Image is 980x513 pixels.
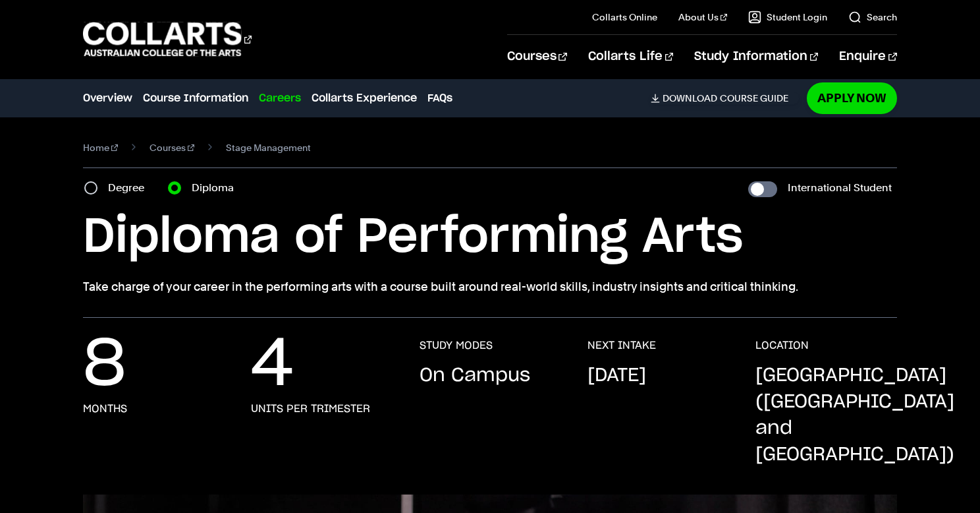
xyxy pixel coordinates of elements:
[83,339,126,392] p: 8
[83,278,896,296] p: Take charge of your career in the performing arts with a course built around real-world skills, i...
[588,35,673,78] a: Collarts Life
[755,339,809,352] h3: LOCATION
[807,82,897,113] a: Apply Now
[420,363,530,389] p: On Campus
[83,20,252,58] div: Go to homepage
[83,90,132,106] a: Overview
[587,339,656,352] h3: NEXT INTAKE
[83,138,118,157] a: Home
[592,11,657,24] a: Collarts Online
[420,339,493,352] h3: STUDY MODES
[259,90,301,106] a: Careers
[651,92,799,104] a: DownloadCourse Guide
[663,92,717,104] span: Download
[251,339,294,392] p: 4
[312,90,417,106] a: Collarts Experience
[748,11,827,24] a: Student Login
[226,138,311,157] span: Stage Management
[694,35,818,78] a: Study Information
[251,402,370,415] h3: units per trimester
[427,90,452,106] a: FAQs
[587,363,646,389] p: [DATE]
[788,179,892,197] label: International Student
[83,402,127,415] h3: months
[839,35,896,78] a: Enquire
[507,35,567,78] a: Courses
[83,208,896,267] h1: Diploma of Performing Arts
[755,363,954,468] p: [GEOGRAPHIC_DATA] ([GEOGRAPHIC_DATA] and [GEOGRAPHIC_DATA])
[192,179,242,197] label: Diploma
[143,90,248,106] a: Course Information
[678,11,727,24] a: About Us
[150,138,194,157] a: Courses
[108,179,152,197] label: Degree
[848,11,897,24] a: Search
